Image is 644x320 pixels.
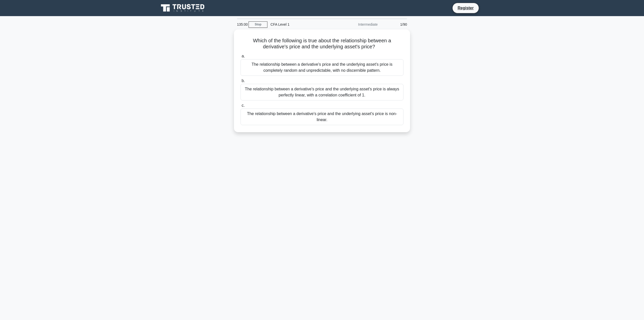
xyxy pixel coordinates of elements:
[240,59,404,76] div: The relationship between a derivative's price and the underlying asset's price is completely rand...
[234,19,249,29] div: 135:00
[249,21,267,28] a: Stop
[381,19,410,29] div: 1/90
[242,103,245,108] span: c.
[242,54,245,58] span: a.
[240,38,404,50] h5: Which of the following is true about the relationship between a derivative's price and the underl...
[455,5,477,11] a: Register
[337,19,381,29] div: Intermediate
[242,79,245,83] span: b.
[240,109,404,125] div: The relationship between a derivative's price and the underlying asset's price is non-linear.
[267,19,337,29] div: CFA Level 1
[240,84,404,100] div: The relationship between a derivative's price and the underlying asset's price is always perfectl...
